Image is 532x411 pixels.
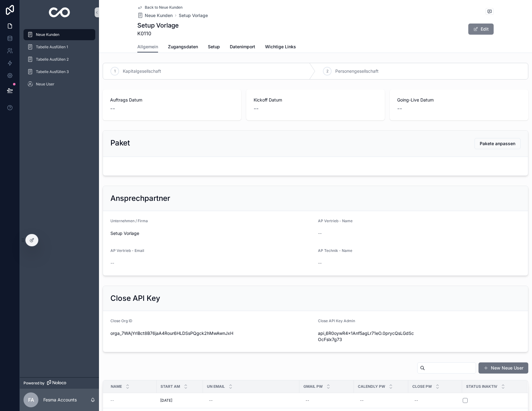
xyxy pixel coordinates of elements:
[20,377,99,389] a: Powered by
[318,248,352,253] span: AP Technik - Name
[254,104,259,113] span: --
[24,66,95,77] a: Tabelle Ausfüllen 3
[110,248,144,253] span: AP Vertrieb - Email
[111,384,122,389] span: Name
[110,398,153,403] a: --
[110,318,132,323] span: Close Org ID
[160,398,172,403] span: [DATE]
[160,398,199,403] a: [DATE]
[478,362,528,374] button: New Neue User
[110,398,114,403] span: --
[110,218,148,223] span: Unternehmen / Firma
[414,398,418,403] div: --
[110,193,170,203] h2: Ansprechpartner
[137,30,179,37] span: K0110
[20,25,99,98] div: scrollable content
[145,5,182,10] span: Back to Neue Kunden
[110,97,234,103] span: Auftrags Datum
[474,138,521,149] button: Pakete anpassen
[412,384,432,389] span: Close Pw
[110,230,313,236] span: Setup Vorlage
[397,97,521,103] span: Going-Live Datum
[326,69,328,74] span: 2
[318,318,355,323] span: Close API Key Admin
[110,138,130,148] h2: Paket
[36,57,69,62] span: Tabelle Ausfüllen 2
[123,68,161,74] span: Kapitalgesellschaft
[335,68,379,74] span: Personengesellschaft
[468,24,494,35] button: Edit
[161,384,180,389] span: Start am
[208,41,220,54] a: Setup
[110,104,115,113] span: --
[397,104,402,113] span: --
[110,260,114,266] span: --
[168,44,198,50] span: Zugangsdaten
[360,398,364,403] div: --
[24,381,45,386] span: Powered by
[207,384,225,389] span: UN Email
[137,12,173,19] a: Neue Kunden
[24,79,95,90] a: Neue User
[137,41,158,53] a: Allgemein
[114,69,116,74] span: 1
[230,41,255,54] a: Datenimport
[358,396,405,405] a: --
[168,41,198,54] a: Zugangsdaten
[480,141,515,147] span: Pakete anpassen
[358,384,385,389] span: Calendly Pw
[137,44,158,50] span: Allgemein
[230,44,255,50] span: Datenimport
[43,397,77,403] p: Fesma Accounts
[265,44,296,50] span: Wichtige Links
[110,293,160,303] h2: Close API Key
[209,398,213,403] div: --
[254,97,377,103] span: Kickoff Datum
[110,330,313,336] span: orga_7WAjYrIBct8B76jaA4Rour6HLDSsPQgck2hMwAwnJxH
[303,384,323,389] span: Gmail Pw
[318,218,353,223] span: AP Vertrieb - Name
[137,21,179,30] h1: Setup Vorlage
[49,7,70,17] img: App logo
[145,12,173,19] span: Neue Kunden
[36,32,59,37] span: Neue Kunden
[137,5,182,10] a: Back to Neue Kunden
[207,396,296,405] a: --
[265,41,296,54] a: Wichtige Links
[28,396,34,404] span: FA
[36,45,68,50] span: Tabelle Ausfüllen 1
[36,69,69,74] span: Tabelle Ausfüllen 3
[303,396,350,405] a: --
[208,44,220,50] span: Setup
[36,82,54,87] span: Neue User
[24,29,95,40] a: Neue Kunden
[306,398,309,403] div: --
[24,41,95,53] a: Tabelle Ausfüllen 1
[318,330,417,343] span: api_6R0oywR4x1Anf5agLr71eO.0prycQsLGdScOcFslx7g73
[466,384,497,389] span: Status Inaktiv
[24,54,95,65] a: Tabelle Ausfüllen 2
[318,260,322,266] span: --
[412,396,458,405] a: --
[179,12,208,19] a: Setup Vorlage
[318,230,322,236] span: --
